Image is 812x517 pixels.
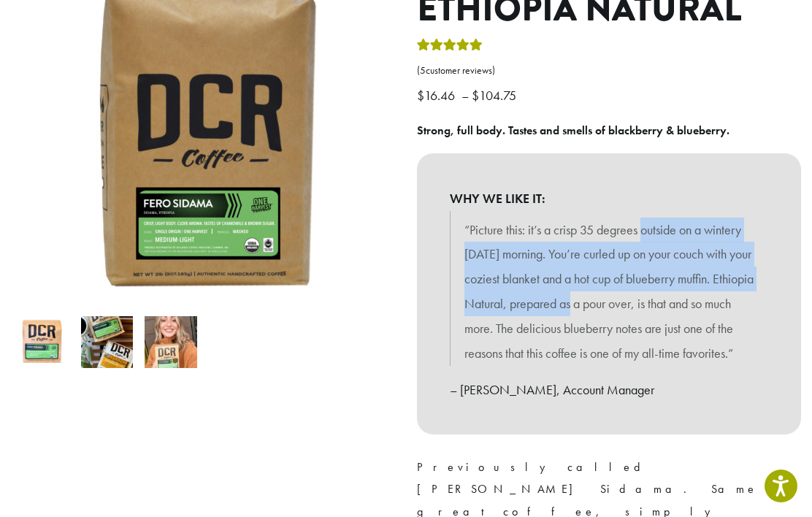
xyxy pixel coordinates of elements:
bdi: 16.46 [417,87,459,104]
p: – [PERSON_NAME], Account Manager [450,378,768,402]
img: Ethiopia Natural - Image 2 [81,316,134,369]
p: “Picture this: it’s a crisp 35 degrees outside on a wintery [DATE] morning. You’re curled up on y... [464,218,754,366]
a: (5customer reviews) [417,64,801,78]
span: $ [417,87,424,104]
span: 5 [420,64,426,77]
img: Ethiopia Natural - Image 3 [145,316,197,369]
img: Fero Sidama by Dillanos Coffee Roasters [17,316,69,369]
span: – [461,87,469,104]
div: Rated 5.00 out of 5 [417,37,483,58]
b: WHY WE LIKE IT: [450,186,768,211]
bdi: 104.75 [472,87,520,104]
b: Strong, full body. Tastes and smells of blackberry & blueberry. [417,123,729,138]
span: $ [472,87,479,104]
